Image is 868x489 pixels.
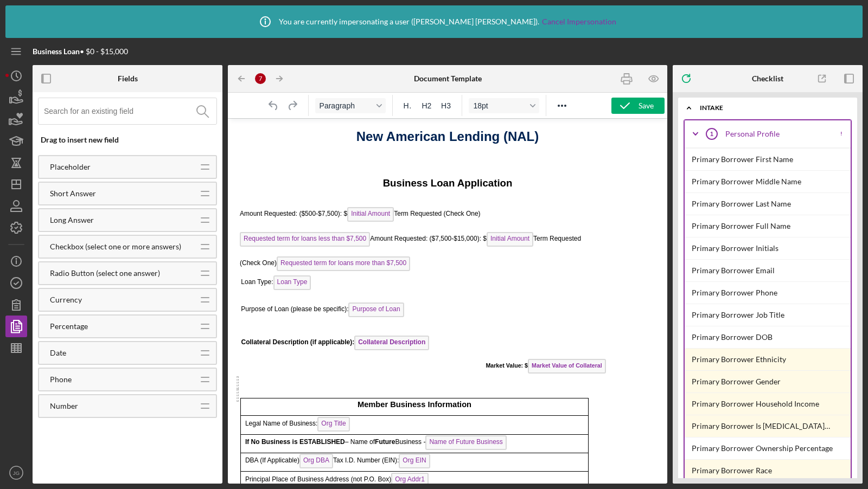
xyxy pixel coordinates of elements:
[437,98,456,113] button: Heading 3
[17,357,201,364] span: Principal Place of Business Address (not P.O. Box)
[118,74,138,83] div: Fields
[39,189,192,198] div: Short Answer
[692,349,851,370] div: Primary Borrower Ethnicity
[17,301,122,308] span: Legal Name of Business:
[5,462,27,484] button: JG
[692,149,851,170] div: Primary Borrower First Name
[39,295,192,304] div: Currency
[41,136,217,144] div: Drag to insert new field
[17,338,202,345] span: DBA (If Applicable) Tax I.D. Number (EIN):
[422,101,431,110] span: H2
[639,98,654,114] div: Save
[320,101,373,110] span: Paragraph
[692,326,851,348] div: Primary Borrower DOB
[90,298,122,313] span: Org Title
[39,269,192,278] div: Radio Button (select one answer)
[692,371,851,393] div: Primary Borrower Gender
[692,260,851,281] div: Primary Borrower Email
[228,119,667,484] iframe: Rich Text Area
[692,460,851,481] div: Primary Borrower Race
[39,322,192,331] div: Percentage
[39,402,192,410] div: Number
[44,98,216,124] input: Search for an existing field
[404,101,413,110] span: H1
[542,17,616,26] a: Cancel Impersonation
[255,73,266,84] div: 7
[399,98,417,113] button: Heading 1
[473,101,526,110] span: 18pt
[553,98,571,113] button: Reveal or hide additional toolbar items
[130,281,244,290] strong: Member Business Information
[33,47,80,56] b: Business Loan
[725,130,832,138] div: Personal Profile
[39,216,192,224] div: Long Answer
[700,105,844,111] div: Intake
[692,304,851,326] div: Primary Borrower Job Title
[692,393,851,415] div: Primary Borrower Household Income
[315,98,386,113] button: Format Paragraph
[752,74,783,83] div: Checklist
[147,319,167,327] strong: Future
[39,163,192,171] div: Placeholder
[692,171,851,192] div: Primary Borrower Middle Name
[13,470,20,476] text: JG
[417,98,436,113] button: Heading 2
[72,335,105,350] span: Org DBA
[264,98,283,113] button: Undo
[692,237,851,259] div: Primary Borrower Initials
[39,349,192,357] div: Date
[611,98,665,114] button: Save
[692,193,851,215] div: Primary Borrower Last Name
[441,101,451,110] span: H3
[283,98,302,113] button: Redo
[197,317,278,331] span: Name of Future Business
[39,375,192,384] div: Phone
[252,8,616,35] div: You are currently impersonating a user ( [PERSON_NAME] [PERSON_NAME] ).
[117,319,279,327] span: – Name of Business -
[17,319,117,327] span: If No Business is ESTABLISHED
[692,282,851,304] div: Primary Borrower Phone
[163,354,201,369] span: Org Addr1
[300,240,378,255] span: Market Value of Collateral
[692,437,851,459] div: Primary Borrower Ownership Percentage
[692,415,851,437] div: Primary Borrower Is [MEDICAL_DATA] Individual
[39,242,192,251] div: Checkbox (select one or more answers)
[840,131,843,137] div: !
[33,47,128,56] div: • $0 - $15,000
[258,243,378,250] span: Market Value: $
[171,335,202,350] span: Org EIN
[710,131,713,137] tspan: 1
[692,215,851,237] div: Primary Borrower Full Name
[469,98,539,113] button: Font size 18pt
[414,74,482,83] b: Document Template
